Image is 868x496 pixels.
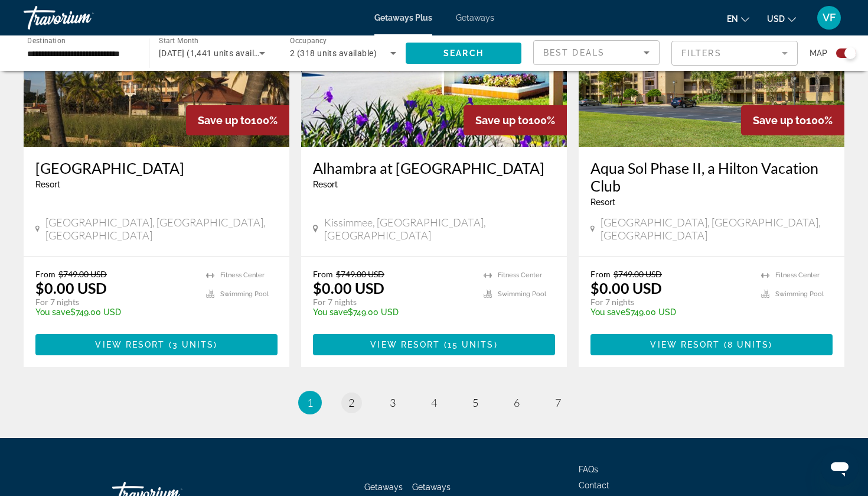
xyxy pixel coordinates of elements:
[741,105,844,135] div: 100%
[220,271,265,279] span: Fitness Center
[579,481,609,490] a: Contact
[313,334,555,355] button: View Resort(15 units)
[27,36,66,44] span: Destination
[753,114,806,127] span: Save up to
[614,269,662,279] span: $749.00 USD
[431,396,437,409] span: 4
[590,197,615,207] span: Resort
[220,290,269,298] span: Swimming Pool
[58,269,107,279] span: $749.00 USD
[671,40,798,66] button: Filter
[456,13,494,22] a: Getaways
[590,307,625,317] span: You save
[45,216,278,242] span: [GEOGRAPHIC_DATA], [GEOGRAPHIC_DATA], [GEOGRAPHIC_DATA]
[590,269,611,279] span: From
[313,297,472,307] p: For 7 nights
[601,216,833,242] span: [GEOGRAPHIC_DATA], [GEOGRAPHIC_DATA], [GEOGRAPHIC_DATA]
[720,340,773,349] span: ( )
[650,340,720,349] span: View Resort
[555,396,561,409] span: 7
[590,307,749,317] p: $749.00 USD
[370,340,440,349] span: View Resort
[313,279,384,297] p: $0.00 USD
[35,159,278,177] a: [GEOGRAPHIC_DATA]
[464,105,567,135] div: 100%
[364,482,403,492] a: Getaways
[374,13,432,22] a: Getaways Plus
[810,45,827,61] span: Map
[590,334,833,355] button: View Resort(8 units)
[727,340,769,349] span: 8 units
[336,269,384,279] span: $749.00 USD
[313,180,338,189] span: Resort
[514,396,520,409] span: 6
[307,396,313,409] span: 1
[590,297,749,307] p: For 7 nights
[498,271,542,279] span: Fitness Center
[313,269,333,279] span: From
[590,279,662,297] p: $0.00 USD
[727,10,749,27] button: Change language
[823,12,836,24] span: VF
[443,48,484,58] span: Search
[821,449,859,487] iframe: Button to launch messaging window
[159,37,198,45] span: Start Month
[198,114,251,127] span: Save up to
[313,159,555,177] a: Alhambra at [GEOGRAPHIC_DATA]
[543,48,605,57] span: Best Deals
[775,290,824,298] span: Swimming Pool
[35,269,56,279] span: From
[775,271,820,279] span: Fitness Center
[579,465,598,474] a: FAQs
[448,340,494,349] span: 15 units
[390,396,396,409] span: 3
[159,48,273,58] span: [DATE] (1,441 units available)
[727,14,738,24] span: en
[35,279,107,297] p: $0.00 USD
[498,290,546,298] span: Swimming Pool
[172,340,214,349] span: 3 units
[767,10,796,27] button: Change currency
[35,334,278,355] button: View Resort(3 units)
[24,391,844,414] nav: Pagination
[348,396,354,409] span: 2
[313,307,472,317] p: $749.00 USD
[440,340,497,349] span: ( )
[186,105,289,135] div: 100%
[290,48,377,58] span: 2 (318 units available)
[472,396,478,409] span: 5
[324,216,555,242] span: Kissimmee, [GEOGRAPHIC_DATA], [GEOGRAPHIC_DATA]
[475,114,528,127] span: Save up to
[35,180,60,189] span: Resort
[290,37,327,45] span: Occupancy
[95,340,165,349] span: View Resort
[35,297,194,307] p: For 7 nights
[590,159,833,194] a: Aqua Sol Phase II, a Hilton Vacation Club
[767,14,785,24] span: USD
[543,46,650,60] mat-select: Sort by
[35,307,70,317] span: You save
[406,43,521,64] button: Search
[814,5,844,30] button: User Menu
[165,340,218,349] span: ( )
[24,2,142,33] a: Travorium
[313,307,348,317] span: You save
[35,307,194,317] p: $749.00 USD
